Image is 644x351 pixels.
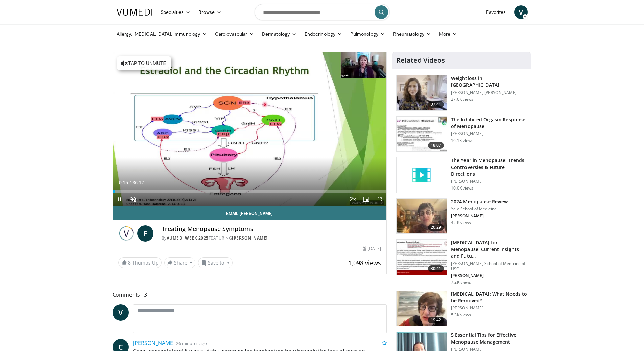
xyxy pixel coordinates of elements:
a: Specialties [157,5,195,19]
span: 18:07 [428,142,444,149]
p: Yale School of Medicine [451,206,508,212]
video-js: Video Player [113,52,387,206]
span: 8 [128,259,131,266]
p: [PERSON_NAME] School of Medicine of USC [451,261,527,272]
a: 30:41 [MEDICAL_DATA] for Menopause: Current Insights and Futu… [PERSON_NAME] School of Medicine o... [396,239,527,285]
a: Cardiovascular [211,27,258,41]
p: 16.1K views [451,138,473,143]
h3: Weightloss in [GEOGRAPHIC_DATA] [451,75,527,89]
span: 36:17 [132,180,144,185]
span: 1,098 views [348,259,381,267]
a: Endocrinology [301,27,346,41]
img: 692f135d-47bd-4f7e-b54d-786d036e68d3.150x105_q85_crop-smart_upscale.jpg [397,199,447,234]
button: Save to [198,257,233,268]
h3: [MEDICAL_DATA] for Menopause: Current Insights and Futu… [451,239,527,259]
a: Allergy, [MEDICAL_DATA], Immunology [113,27,211,41]
h4: Treating Menopause Symptoms [162,225,381,233]
img: video_placeholder_short.svg [397,157,447,193]
h4: Related Videos [396,56,445,65]
img: Vumedi Week 2025 [118,225,135,242]
p: 27.6K views [451,97,473,102]
p: [PERSON_NAME] [451,131,527,136]
a: [PERSON_NAME] [133,339,175,347]
img: 9983fed1-7565-45be-8934-aef1103ce6e2.150x105_q85_crop-smart_upscale.jpg [397,75,447,110]
a: Vumedi Week 2025 [167,235,209,241]
a: Favorites [482,5,510,19]
a: Browse [194,5,225,19]
p: 5.3K views [451,312,471,318]
a: The Year in Menopause: Trends, Controversies & Future Directions [PERSON_NAME] 10.0K views [396,157,527,193]
a: Rheumatology [389,27,435,41]
div: By FEATURING [162,235,381,241]
button: Playback Rate [346,193,359,206]
button: Share [164,257,196,268]
a: 19:42 [MEDICAL_DATA]: What Needs to be Removed? [PERSON_NAME] 5.3K views [396,291,527,326]
small: 26 minutes ago [176,340,207,346]
a: 07:41 Weightloss in [GEOGRAPHIC_DATA] [PERSON_NAME] [PERSON_NAME] 27.6K views [396,75,527,111]
a: Dermatology [258,27,301,41]
img: 47271b8a-94f4-49c8-b914-2a3d3af03a9e.150x105_q85_crop-smart_upscale.jpg [397,240,447,275]
img: 4d0a4bbe-a17a-46ab-a4ad-f5554927e0d3.150x105_q85_crop-smart_upscale.jpg [397,291,447,326]
span: Comments 3 [113,290,387,299]
div: Progress Bar [113,190,387,193]
h3: 2024 Menopause Review [451,198,508,205]
div: [DATE] [363,246,381,252]
button: Pause [113,193,126,206]
button: Fullscreen [373,193,386,206]
a: [PERSON_NAME] [232,235,268,241]
a: 8 Thumbs Up [118,257,162,268]
a: Pulmonology [346,27,389,41]
p: [PERSON_NAME] [451,305,527,311]
p: 7.2K views [451,280,471,285]
button: Unmute [126,193,140,206]
p: [PERSON_NAME] [451,213,508,219]
span: 30:41 [428,265,444,272]
a: Email [PERSON_NAME] [113,206,387,220]
p: 10.0K views [451,185,473,191]
h3: 5 Essential Tips for Effective Menopause Management [451,332,527,345]
a: 18:07 The Inhibited Orgasm Response of Menopause [PERSON_NAME] 16.1K views [396,116,527,152]
p: 4.5K views [451,220,471,225]
span: / [130,180,131,185]
h3: [MEDICAL_DATA]: What Needs to be Removed? [451,291,527,304]
span: 20:29 [428,224,444,231]
button: Enable picture-in-picture mode [359,193,373,206]
button: Tap to unmute [117,56,171,70]
img: 283c0f17-5e2d-42ba-a87c-168d447cdba4.150x105_q85_crop-smart_upscale.jpg [397,117,447,152]
span: 0:15 [119,180,128,185]
input: Search topics, interventions [255,4,390,20]
a: 20:29 2024 Menopause Review Yale School of Medicine [PERSON_NAME] 4.5K views [396,198,527,234]
a: V [113,304,129,321]
a: F [137,225,153,242]
span: 19:42 [428,317,444,323]
p: [PERSON_NAME] [451,179,527,184]
p: [PERSON_NAME] [451,273,527,278]
h3: The Year in Menopause: Trends, Controversies & Future Directions [451,157,527,177]
p: [PERSON_NAME] [PERSON_NAME] [451,90,527,95]
img: VuMedi Logo [117,9,152,16]
a: V [514,5,528,19]
a: More [435,27,461,41]
span: 07:41 [428,101,444,108]
h3: The Inhibited Orgasm Response of Menopause [451,116,527,130]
